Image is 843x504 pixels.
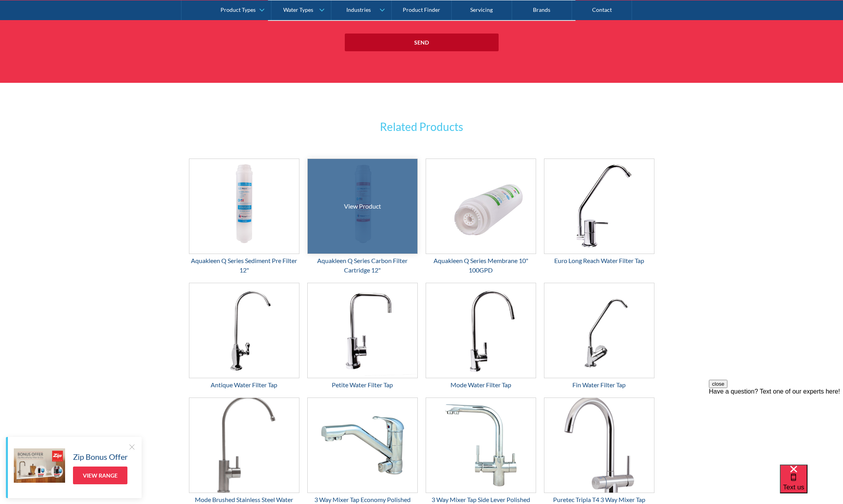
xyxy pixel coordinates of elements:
div: Mode Water Filter Tap [426,380,536,390]
div: Euro Long Reach Water Filter Tap [544,256,654,265]
img: Zip Bonus Offer [14,448,65,483]
a: Euro Long Reach Water Filter Tap [544,159,654,265]
div: View Product [344,202,381,211]
div: Aquakleen Q Series Membrane 10" 100GPD [426,256,536,275]
input: Send [345,34,499,51]
div: Antique Water Filter Tap [189,380,299,390]
div: Aquakleen Q Series Sediment Pre Filter 12" [189,256,299,275]
h3: Related Products [307,118,536,135]
a: View ProductAquakleen Q Series Carbon Filter Cartridge 12" [307,159,418,275]
div: Fin Water Filter Tap [544,380,654,390]
a: Antique Water Filter Tap [189,283,299,390]
iframe: podium webchat widget prompt [709,380,843,474]
div: Water Types [283,6,313,13]
div: Product Types [221,6,256,13]
div: Industries [346,6,371,13]
div: Petite Water Filter Tap [307,380,418,390]
iframe: podium webchat widget bubble [780,465,843,504]
a: Petite Water Filter Tap [307,283,418,390]
a: Fin Water Filter Tap [544,283,654,390]
a: Mode Water Filter Tap [426,283,536,390]
a: Aquakleen Q Series Sediment Pre Filter 12" [189,159,299,275]
div: Aquakleen Q Series Carbon Filter Cartridge 12" [307,256,418,275]
a: Aquakleen Q Series Membrane 10" 100GPD [426,159,536,275]
h5: Zip Bonus Offer [73,451,128,463]
a: View Range [73,467,127,484]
